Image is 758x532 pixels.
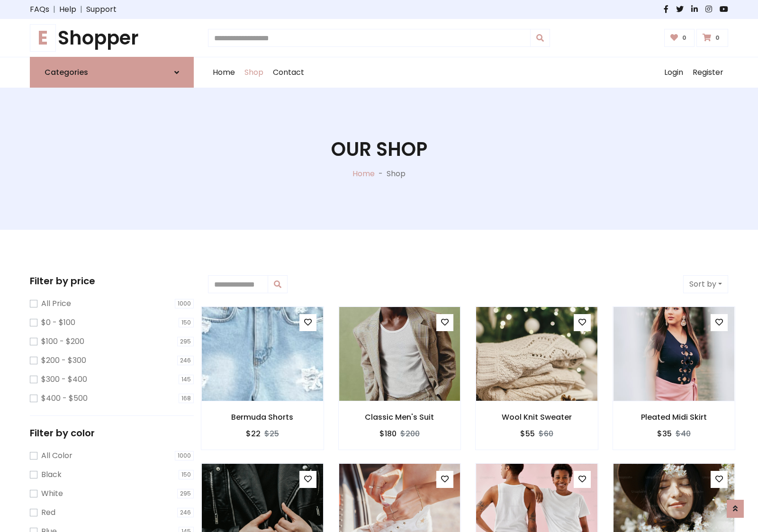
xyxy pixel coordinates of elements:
[520,429,535,438] h6: $55
[41,298,71,309] label: All Price
[30,24,56,52] span: E
[264,428,279,439] del: $25
[86,4,117,15] a: Support
[175,451,194,460] span: 1000
[240,57,268,88] a: Shop
[664,29,695,47] a: 0
[613,413,735,422] h6: Pleated Midi Skirt
[45,68,88,77] h6: Categories
[30,57,194,88] a: Categories
[208,57,240,88] a: Home
[41,469,62,480] label: Black
[680,34,689,42] span: 0
[657,429,672,438] h6: $35
[30,4,49,15] a: FAQs
[713,34,722,42] span: 0
[41,355,86,366] label: $200 - $300
[331,138,427,161] h1: Our Shop
[30,27,194,49] a: EShopper
[177,489,194,498] span: 295
[352,168,375,179] a: Home
[659,57,688,88] a: Login
[30,275,194,287] h5: Filter by price
[696,29,728,47] a: 0
[375,168,387,180] p: -
[339,413,461,422] h6: Classic Men's Suit
[41,488,63,499] label: White
[177,356,194,365] span: 246
[246,429,261,438] h6: $22
[41,450,72,461] label: All Color
[177,337,194,346] span: 295
[49,4,59,15] span: |
[41,507,55,518] label: Red
[539,428,553,439] del: $60
[688,57,728,88] a: Register
[268,57,309,88] a: Contact
[76,4,86,15] span: |
[59,4,76,15] a: Help
[179,375,194,384] span: 145
[41,336,84,347] label: $100 - $200
[41,393,88,404] label: $400 - $500
[387,168,406,180] p: Shop
[30,427,194,439] h5: Filter by color
[41,374,87,385] label: $300 - $400
[179,470,194,479] span: 150
[676,428,691,439] del: $40
[30,27,194,49] h1: Shopper
[175,299,194,308] span: 1000
[41,317,75,328] label: $0 - $100
[177,508,194,517] span: 246
[379,429,397,438] h6: $180
[400,428,420,439] del: $200
[476,413,598,422] h6: Wool Knit Sweater
[683,275,728,293] button: Sort by
[179,318,194,327] span: 150
[201,413,324,422] h6: Bermuda Shorts
[179,394,194,403] span: 168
